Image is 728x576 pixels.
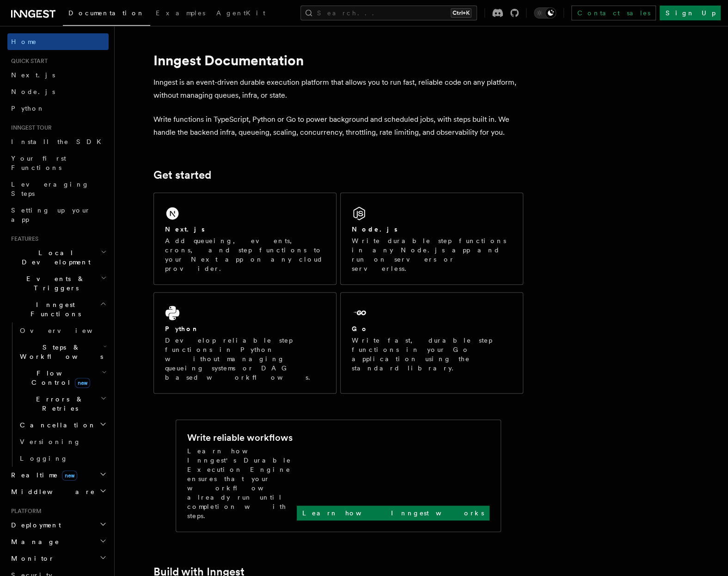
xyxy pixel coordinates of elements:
[7,133,109,150] a: Install the SDK
[7,244,109,270] button: Local Development
[165,336,325,382] p: Develop reliable step functions in Python without managing queueing systems or DAG based workflows.
[16,365,109,391] button: Flow Controlnew
[7,150,109,176] a: Your first Functions
[7,67,109,83] a: Next.js
[153,193,336,285] a: Next.jsAdd queueing, events, crons, and step functions to your Next app on any cloud provider.
[7,322,109,467] div: Inngest Functions
[7,483,109,500] button: Middleware
[451,8,471,18] kbd: Ctrl+K
[300,6,477,20] button: Search...Ctrl+K
[16,394,100,413] span: Errors & Retries
[20,455,68,462] span: Logging
[352,336,512,373] p: Write fast, durable step functions in your Go application using the standard library.
[16,391,109,417] button: Errors & Retries
[7,57,48,65] span: Quick start
[153,169,211,182] a: Get started
[7,235,38,243] span: Features
[11,105,45,112] span: Python
[16,322,109,339] a: Overview
[7,176,109,202] a: Leveraging Steps
[7,202,109,228] a: Setting up your app
[16,343,103,361] span: Steps & Workflows
[11,71,55,79] span: Next.js
[7,100,109,117] a: Python
[216,9,265,17] span: AgentKit
[7,533,109,550] button: Manage
[7,487,95,496] span: Middleware
[16,369,102,387] span: Flow Control
[7,270,109,296] button: Events & Triggers
[211,3,271,25] a: AgentKit
[7,507,42,515] span: Platform
[7,83,109,100] a: Node.js
[153,76,523,102] p: Inngest is an event-driven durable execution platform that allows you to run fast, reliable code ...
[11,138,107,145] span: Install the SDK
[571,6,656,20] a: Contact sales
[16,420,96,430] span: Cancellation
[153,113,523,139] p: Write functions in TypeScript, Python or Go to power background and scheduled jobs, with steps bu...
[7,537,60,546] span: Manage
[352,324,368,333] h2: Go
[62,470,77,481] span: new
[11,207,91,223] span: Setting up your app
[7,274,101,293] span: Events & Triggers
[156,9,205,17] span: Examples
[150,3,211,25] a: Examples
[7,33,109,50] a: Home
[11,37,37,46] span: Home
[302,508,484,518] p: Learn how Inngest works
[352,236,512,273] p: Write durable step functions in any Node.js app and run on servers or serverless.
[7,550,109,567] button: Monitor
[153,52,523,69] h1: Inngest Documentation
[11,181,89,197] span: Leveraging Steps
[297,506,489,520] a: Learn how Inngest works
[7,517,109,533] button: Deployment
[352,225,398,234] h2: Node.js
[165,225,205,234] h2: Next.js
[16,450,109,467] a: Logging
[340,292,523,394] a: GoWrite fast, durable step functions in your Go application using the standard library.
[340,193,523,285] a: Node.jsWrite durable step functions in any Node.js app and run on servers or serverless.
[7,300,100,319] span: Inngest Functions
[16,433,109,450] a: Versioning
[7,554,55,563] span: Monitor
[7,467,109,483] button: Realtimenew
[7,470,77,480] span: Realtime
[187,431,293,444] h2: Write reliable workflows
[11,88,55,95] span: Node.js
[7,296,109,322] button: Inngest Functions
[7,124,52,131] span: Inngest tour
[16,417,109,433] button: Cancellation
[20,438,81,445] span: Versioning
[11,155,66,171] span: Your first Functions
[16,339,109,365] button: Steps & Workflows
[20,327,115,334] span: Overview
[75,378,90,388] span: new
[63,3,150,26] a: Documentation
[153,292,336,394] a: PythonDevelop reliable step functions in Python without managing queueing systems or DAG based wo...
[660,6,721,20] a: Sign Up
[534,7,556,19] button: Toggle dark mode
[7,520,61,530] span: Deployment
[165,324,199,333] h2: Python
[165,236,325,273] p: Add queueing, events, crons, and step functions to your Next app on any cloud provider.
[187,446,297,520] p: Learn how Inngest's Durable Execution Engine ensures that your workflow already run until complet...
[7,248,101,267] span: Local Development
[68,9,145,17] span: Documentation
